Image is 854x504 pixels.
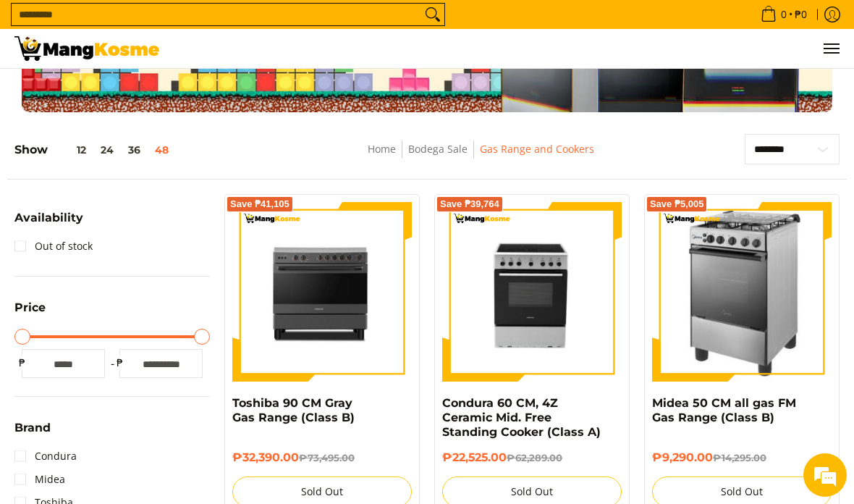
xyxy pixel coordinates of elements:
[232,203,412,381] img: toshiba-90-cm-5-burner-gas-range-gray-full-view-mang-kosme
[442,450,622,466] h6: ₱22,525.00
[93,144,121,156] button: 24
[275,140,687,173] nav: Breadcrumbs
[14,212,83,235] summary: Open
[112,356,127,370] span: ₱
[779,9,789,20] span: 0
[756,7,811,22] span: •
[232,396,355,424] a: Toshiba 90 CM Gray Gas Range (Class B)
[232,450,412,466] h6: ₱32,390.00
[299,452,355,463] del: ₱73,495.00
[14,143,176,157] h5: Show
[480,142,594,156] a: Gas Range and Cookers
[652,450,832,466] h6: ₱9,290.00
[442,396,601,439] a: Condura 60 CM, 4Z Ceramic Mid. Free Standing Cooker (Class A)
[14,235,93,258] a: Out of stock
[440,200,499,209] span: Save ₱39,764
[652,396,796,424] a: Midea 50 CM all gas FM Gas Range (Class B)
[174,29,840,68] nav: Main Menu
[14,422,51,445] summary: Open
[174,29,840,68] ul: Customer Navigation
[14,302,46,324] summary: Open
[507,452,562,463] del: ₱62,289.00
[650,200,704,209] span: Save ₱5,005
[148,144,176,156] button: 48
[368,142,396,156] a: Home
[442,202,622,382] img: Condura 60 CM, 4Z Ceramic Mid. Free Standing Cooker (Class A)
[14,468,65,491] a: Midea
[421,4,444,25] button: Search
[14,212,83,224] span: Availability
[14,422,51,434] span: Brand
[672,202,811,382] img: midea-50cm-4-burner-gas-range-silver-left-side-view-mang-kosme
[14,356,29,370] span: ₱
[713,452,766,463] del: ₱14,295.00
[14,302,46,314] span: Price
[822,29,840,68] button: Menu
[48,144,93,156] button: 12
[14,36,159,61] img: Gas Cookers &amp; Rangehood l Mang Kosme: Home Appliances Warehouse Sale
[230,200,289,209] span: Save ₱41,105
[121,144,148,156] button: 36
[408,142,468,156] a: Bodega Sale
[792,9,809,20] span: ₱0
[14,445,77,468] a: Condura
